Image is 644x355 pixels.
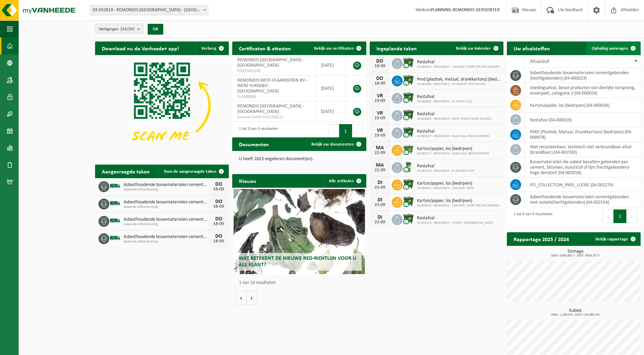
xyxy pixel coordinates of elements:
[373,81,387,86] div: 18-09
[403,179,414,190] img: WB-1100-CU
[507,232,576,246] h2: Rapportage 2025 / 2024
[90,5,208,15] span: 03-052819 - REMONDIS WEST-VLAANDEREN - OOSTENDE
[510,254,641,257] span: 2024: 5166,801 t - 2025: 3929,317 t
[95,55,229,156] img: Download de VHEPlus App
[456,46,491,51] span: Bekijk uw kalender
[530,59,549,64] span: Afvalstof
[237,68,310,74] span: RED25001940
[417,82,500,86] span: 10-992696 - REMONDIS - WYCKAERT TECHTOWER
[590,232,640,246] a: Bekijk rapportage
[525,68,641,83] td: asbesthoudende bouwmaterialen cementgebonden (hechtgebonden) (04-000023)
[124,200,208,205] span: Asbesthoudende bouwmaterialen cementgebonden (hechtgebonden)
[373,203,387,207] div: 23-09
[507,41,557,55] h2: Uw afvalstoffen
[510,249,641,257] h3: Tonnage
[212,204,225,209] div: 18-09
[109,232,121,244] img: BL-SO-LV
[510,313,641,317] span: 2024: 1,100 m3 - 2025: 110,060 m3
[417,117,492,121] span: 10-985965 - REMONDIS - WERF CHRISTIAENS MANDEL
[124,234,208,240] span: Asbesthoudende bouwmaterialen cementgebonden (hechtgebonden)
[234,189,365,274] a: Wat betekent de nieuwe RED-richtlijn voor u als klant?
[417,204,499,208] span: 10-984532 - REMONDIS - VAN ROEY WERF NIEUWE DOKKEN
[124,240,208,244] span: Geplande zelfaanlevering
[124,188,208,192] span: Geplande zelfaanlevering
[164,169,216,174] span: Toon de aangevraagde taken
[417,186,474,190] span: 10-984301 - REMONDIS - VAN ROEY GENT
[309,41,366,55] a: Bekijk uw certificaten
[525,98,641,113] td: karton/papier, los (bedrijven) (04-000026)
[525,113,641,127] td: restafval (04-000029)
[212,182,225,187] div: DO
[373,93,387,99] div: VR
[373,133,387,138] div: 19-09
[525,157,641,177] td: bouwmaterialen die asbest bevatten gebonden aan cement, bitumen, kunststof of lijm (hechtgebonden...
[417,181,474,186] span: Karton/papier, los (bedrijven)
[90,5,208,15] span: 03-052819 - REMONDIS WEST-VLAANDEREN - OOSTENDE
[237,78,308,94] span: REMONDIS WEST-VLAANDEREN BV - WERF FURNIBO - [GEOGRAPHIC_DATA]
[417,169,475,173] span: 10-982119 - REMONDIS - EVERYCOM VOF
[417,134,489,138] span: 10-993127 - REMONDIS - MAES ALG. BOUWWERKEN
[403,144,414,155] img: WB-0660-CU
[373,180,387,185] div: DI
[373,145,387,151] div: MA
[236,123,278,138] div: 1 tot 3 van 3 resultaten
[510,209,552,224] div: 1 tot 9 van 9 resultaten
[158,165,228,178] a: Toon de aangevraagde taken
[314,46,354,51] span: Bekijk uw certificaten
[201,46,216,51] span: Verberg
[237,104,304,114] span: REMONDIS [GEOGRAPHIC_DATA] - [GEOGRAPHIC_DATA]
[324,174,366,188] a: Alle artikelen
[592,46,628,51] span: Ophaling aanvragen
[95,41,186,55] h2: Download nu de Vanheede+ app!
[417,164,475,169] span: Restafval
[417,100,472,104] span: 10-968925 - REMONDIS - E3 PLEIN 1-211
[373,163,387,168] div: MA
[403,92,414,103] img: WB-1100-CU
[431,7,500,13] strong: PLANNING REMONDIS DEPOORTER
[403,74,414,86] img: WB-1100-CU
[306,137,366,151] a: Bekijk uw documenten
[417,129,489,134] span: Restafval
[403,196,414,207] img: WB-1100-CU
[232,41,298,55] h2: Certificaten & attesten
[95,24,144,34] button: Vestigingen(34/34)
[148,24,163,35] button: OK
[212,187,225,192] div: 18-09
[316,55,346,75] td: [DATE]
[525,127,641,142] td: PMD (Plastiek, Metaal, Drankkartons) (bedrijven) (04-000978)
[373,111,387,116] div: VR
[316,101,346,122] td: [DATE]
[339,124,352,138] button: 1
[370,41,424,55] h2: Ingeplande taken
[373,99,387,103] div: 19-09
[417,65,499,69] span: 10-984532 - REMONDIS - VAN ROEY WERF NIEUWE DOKKEN
[246,291,257,305] button: Volgende
[109,180,121,192] img: BL-SO-LV
[212,239,225,244] div: 18-09
[196,41,228,55] button: Verberg
[417,77,500,82] span: Pmd (plastiek, metaal, drankkartons) (bedrijven)
[373,215,387,220] div: DI
[373,64,387,69] div: 18-09
[212,216,225,222] div: DO
[403,213,414,225] img: WB-1100-CU
[212,222,225,226] div: 18-09
[121,27,134,31] count: (34/34)
[373,168,387,173] div: 22-09
[212,234,225,239] div: DO
[525,142,641,157] td: niet recycleerbaar, technisch niet verbrandbaar afval (brandbaar) (04-001933)
[373,76,387,81] div: DO
[373,197,387,203] div: DI
[124,182,208,188] span: Asbesthoudende bouwmaterialen cementgebonden (hechtgebonden)
[417,216,493,221] span: Restafval
[212,199,225,204] div: DO
[450,41,503,55] a: Bekijk uw kalender
[239,256,356,268] span: Wat betekent de nieuwe RED-richtlijn voor u als klant?
[627,209,637,223] button: Next
[109,198,121,209] img: BL-SO-LV
[373,128,387,133] div: VR
[328,124,339,138] button: Previous
[417,198,499,204] span: Karton/papier, los (bedrijven)
[525,177,641,192] td: PCI_COLLECTION_PMD_LOOSE (04-002274)
[237,115,310,120] span: Consent-SelfD-VEG2200117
